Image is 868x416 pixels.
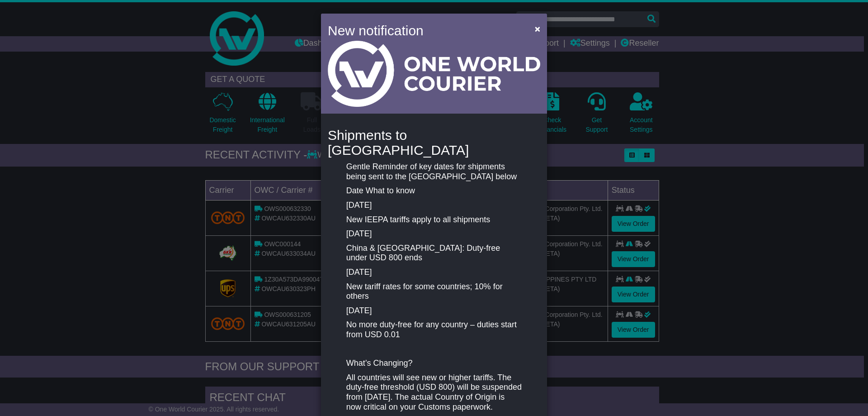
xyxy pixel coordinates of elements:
[346,282,522,301] p: New tariff rates for some countries; 10% for others
[328,20,522,41] h4: New notification
[346,229,522,239] p: [DATE]
[346,201,522,210] p: [DATE]
[530,19,545,38] button: Close
[328,41,540,107] img: Light
[346,320,522,339] p: No more duty-free for any country – duties start from USD 0.01
[346,268,522,277] p: [DATE]
[346,162,522,182] p: Gentle Reminder of key dates for shipments being sent to the [GEOGRAPHIC_DATA] below
[328,128,540,158] h4: Shipments to [GEOGRAPHIC_DATA]
[346,244,522,263] p: China & [GEOGRAPHIC_DATA]: Duty-free under USD 800 ends
[346,186,522,196] p: Date What to know
[346,215,522,225] p: New IEEPA tariffs apply to all shipments
[346,373,522,412] p: All countries will see new or higher tariffs. The duty-free threshold (USD 800) will be suspended...
[346,306,522,316] p: [DATE]
[346,359,522,368] p: What’s Changing?
[535,24,540,34] span: ×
